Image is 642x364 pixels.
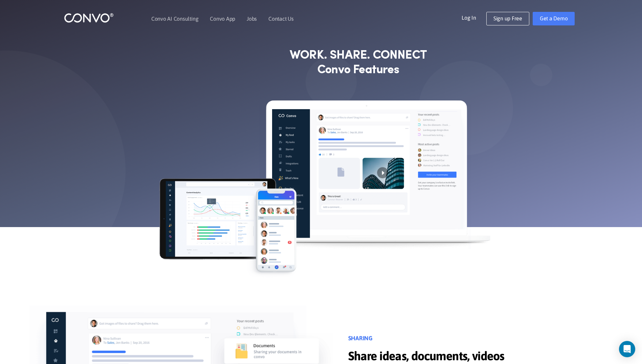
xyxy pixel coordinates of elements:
[151,16,198,21] a: Convo AI Consulting
[486,12,529,25] a: Sign up Free
[64,13,114,23] img: logo_1.png
[533,12,575,25] a: Get a Demo
[268,16,294,21] a: Contact Us
[530,64,553,86] img: shape_not_found
[210,16,235,21] a: Convo App
[290,48,427,78] strong: WORK. SHARE. CONNECT Convo Features
[619,341,635,357] div: Open Intercom Messenger
[348,335,509,347] h3: SHARING
[462,12,486,23] a: Log In
[247,16,257,21] a: Jobs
